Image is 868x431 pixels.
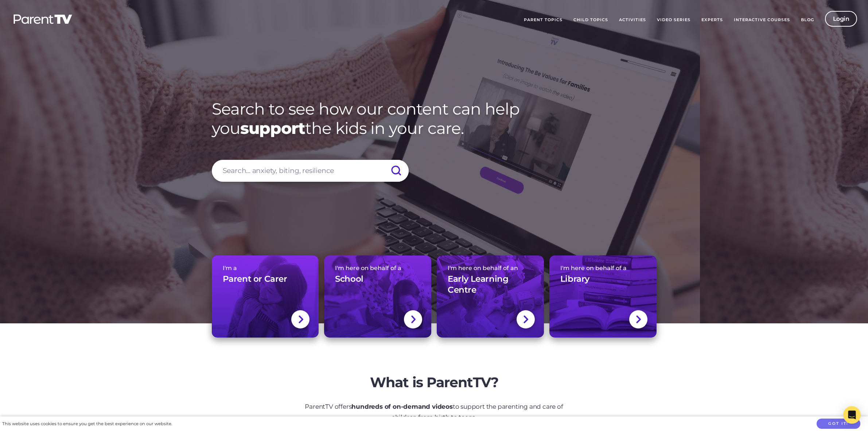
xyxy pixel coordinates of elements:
p: ParentTV offers to support the parenting and care of children from birth to teens. [297,401,571,423]
strong: hundreds of on-demand videos [351,403,452,410]
input: Submit [383,160,409,182]
a: I'm here on behalf of anEarly Learning Centre [437,255,544,338]
span: I'm here on behalf of a [335,265,420,272]
span: I'm here on behalf of an [448,265,533,272]
img: svg+xml;base64,PHN2ZyBlbmFibGUtYmFja2dyb3VuZD0ibmV3IDAgMCAxNC44IDI1LjciIHZpZXdCb3g9IjAgMCAxNC44ID... [298,315,303,324]
input: Search... anxiety, biting, resilience [212,160,409,182]
div: This website uses cookies to ensure you get the best experience on our website. [2,420,172,428]
a: Experts [696,11,728,29]
a: I'm here on behalf of aSchool [324,255,431,338]
h3: Parent or Carer [223,274,287,285]
h3: Library [560,274,589,285]
img: svg+xml;base64,PHN2ZyBlbmFibGUtYmFja2dyb3VuZD0ibmV3IDAgMCAxNC44IDI1LjciIHZpZXdCb3g9IjAgMCAxNC44ID... [523,315,528,324]
a: Video Series [651,11,696,29]
a: Activities [614,11,651,29]
img: svg+xml;base64,PHN2ZyBlbmFibGUtYmFja2dyb3VuZD0ibmV3IDAgMCAxNC44IDI1LjciIHZpZXdCb3g9IjAgMCAxNC44ID... [635,315,641,324]
a: Interactive Courses [728,11,795,29]
a: Login [825,11,857,27]
span: I'm a [223,265,308,272]
img: svg+xml;base64,PHN2ZyBlbmFibGUtYmFja2dyb3VuZD0ibmV3IDAgMCAxNC44IDI1LjciIHZpZXdCb3g9IjAgMCAxNC44ID... [410,315,416,324]
span: I'm here on behalf of a [560,265,646,272]
strong: support [240,118,305,138]
a: Child Topics [568,11,614,29]
button: Got it! [817,419,860,429]
h1: Search to see how our content can help you the kids in your care. [212,99,657,138]
a: Blog [795,11,820,29]
a: I'm here on behalf of aLibrary [549,255,657,338]
h2: What is ParentTV? [297,374,571,391]
img: parenttv-logo-white.4c85aaf.svg [13,14,73,24]
div: Open Intercom Messenger [843,406,861,424]
a: I'm aParent or Carer [212,255,319,338]
h3: School [335,274,363,285]
a: Parent Topics [518,11,568,29]
h3: Early Learning Centre [448,274,533,296]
